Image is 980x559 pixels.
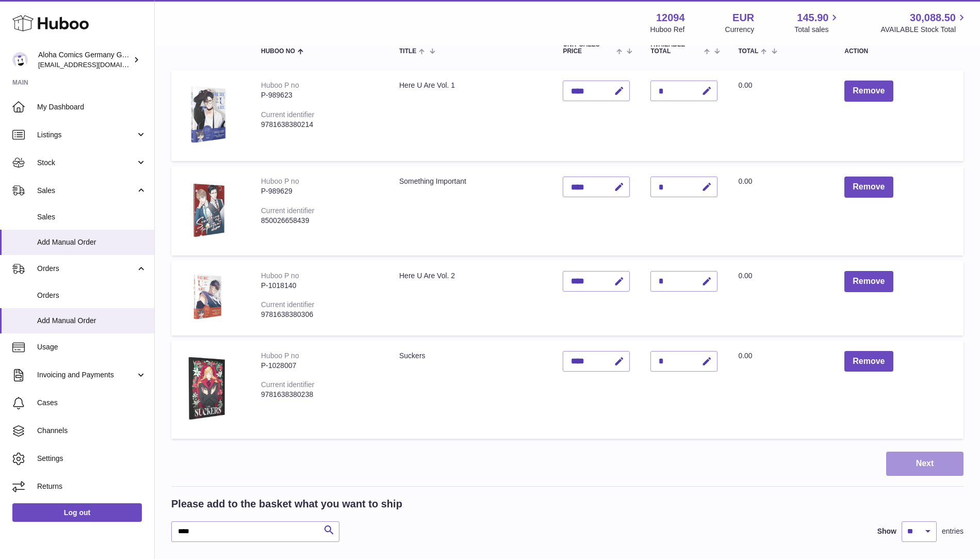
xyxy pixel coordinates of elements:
span: Sales [37,186,136,196]
span: Huboo no [261,48,295,55]
strong: 12094 [656,11,685,25]
div: P-989623 [261,90,379,100]
div: Huboo P no [261,177,299,185]
a: 145.90 Total sales [794,11,840,35]
span: 0.00 [738,177,752,185]
div: Aloha Comics Germany GmbH [38,50,131,70]
span: entries [942,526,963,536]
span: Channels [37,426,146,436]
td: Here U Are Vol. 1 [389,70,552,161]
span: 0.00 [738,81,752,89]
span: Add Manual Order [37,316,146,326]
button: Remove [844,177,893,198]
span: 0.00 [738,271,752,280]
label: Show [877,526,896,536]
span: Unit Sales Price [563,41,614,55]
div: Huboo Ref [650,25,685,35]
span: Returns [37,482,146,491]
div: Current identifier [261,380,315,389]
span: Invoicing and Payments [37,370,136,380]
span: Usage [37,342,146,352]
div: P-1028007 [261,361,379,371]
span: Orders [37,291,146,300]
span: My Dashboard [37,102,146,112]
div: Current identifier [261,110,315,119]
span: Sales [37,212,146,222]
span: Orders [37,264,136,274]
div: Huboo P no [261,352,299,360]
a: 30,088.50 AVAILABLE Stock Total [880,11,968,35]
div: Action [844,48,953,55]
div: Current identifier [261,300,315,309]
div: 850026658439 [261,216,379,226]
span: Title [399,48,416,55]
strong: EUR [732,11,754,25]
span: Cases [37,398,146,408]
button: Next [886,452,963,476]
div: Huboo P no [261,81,299,89]
td: Something Important [389,166,552,255]
span: Stock [37,158,136,168]
div: 9781638380238 [261,390,379,400]
span: Listings [37,130,136,140]
span: Add Manual Order [37,237,146,247]
h2: Please add to the basket what you want to ship [171,497,402,511]
img: Here U Are Vol. 2 [182,271,233,323]
img: Something Important [182,177,233,243]
img: Here U Are Vol. 1 [182,81,233,148]
span: AVAILABLE Total [650,41,701,55]
span: 145.90 [797,11,828,25]
button: Remove [844,351,893,372]
div: Currency [725,25,755,35]
div: 9781638380306 [261,310,379,320]
span: AVAILABLE Stock Total [880,25,968,35]
td: Here U Are Vol. 2 [389,261,552,336]
div: P-989629 [261,186,379,196]
button: Remove [844,271,893,292]
span: Total sales [794,25,840,35]
img: Suckers [182,351,233,426]
a: Log out [12,503,142,522]
div: P-1018140 [261,281,379,291]
span: [EMAIL_ADDRESS][DOMAIN_NAME] [38,60,152,69]
div: Current identifier [261,206,315,215]
img: comicsaloha@gmail.com [12,52,28,68]
div: Huboo P no [261,271,299,280]
div: 9781638380214 [261,120,379,130]
span: 0.00 [738,352,752,360]
span: Total [738,48,758,55]
span: 30,088.50 [910,11,956,25]
button: Remove [844,81,893,102]
td: Suckers [389,341,552,439]
span: Settings [37,454,146,464]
